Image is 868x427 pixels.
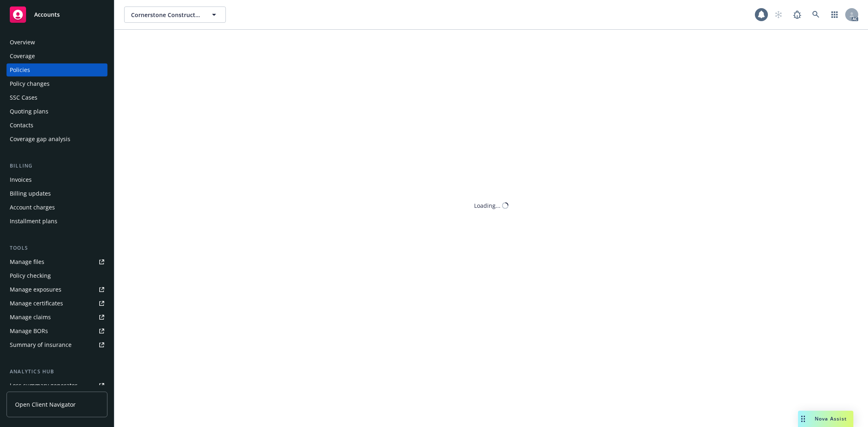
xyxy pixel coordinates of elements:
[10,215,57,228] div: Installment plans
[7,162,107,170] div: Billing
[7,297,107,310] a: Manage certificates
[815,415,847,422] span: Nova Assist
[7,63,107,76] a: Policies
[10,173,32,186] div: Invoices
[7,244,107,252] div: Tools
[7,379,107,392] a: Loss summary generator
[826,7,843,23] a: Switch app
[7,36,107,49] a: Overview
[10,338,72,351] div: Summary of insurance
[808,7,824,23] a: Search
[7,119,107,132] a: Contacts
[7,269,107,282] a: Policy checking
[7,311,107,324] a: Manage claims
[10,77,50,90] div: Policy changes
[7,105,107,118] a: Quoting plans
[7,283,107,296] a: Manage exposures
[10,269,51,282] div: Policy checking
[474,201,501,210] div: Loading...
[124,7,226,23] button: Cornerstone Construction Group, Inc.
[15,400,76,409] span: Open Client Navigator
[7,187,107,200] a: Billing updates
[10,187,51,200] div: Billing updates
[34,11,60,18] span: Accounts
[7,133,107,146] a: Coverage gap analysis
[7,215,107,228] a: Installment plans
[10,50,35,63] div: Coverage
[770,7,787,23] a: Start snowing
[7,201,107,214] a: Account charges
[10,119,33,132] div: Contacts
[131,11,201,19] span: Cornerstone Construction Group, Inc.
[10,379,77,392] div: Loss summary generator
[798,411,808,427] div: Drag to move
[10,63,30,76] div: Policies
[10,36,35,49] div: Overview
[10,91,37,104] div: SSC Cases
[10,297,63,310] div: Manage certificates
[7,255,107,268] a: Manage files
[10,311,51,324] div: Manage claims
[7,3,107,26] a: Accounts
[10,325,48,338] div: Manage BORs
[7,173,107,186] a: Invoices
[7,50,107,63] a: Coverage
[798,411,853,427] button: Nova Assist
[7,325,107,338] a: Manage BORs
[10,105,48,118] div: Quoting plans
[7,77,107,90] a: Policy changes
[7,368,107,376] div: Analytics hub
[10,201,55,214] div: Account charges
[7,338,107,351] a: Summary of insurance
[10,283,61,296] div: Manage exposures
[789,7,805,23] a: Report a Bug
[7,91,107,104] a: SSC Cases
[10,133,70,146] div: Coverage gap analysis
[10,255,44,268] div: Manage files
